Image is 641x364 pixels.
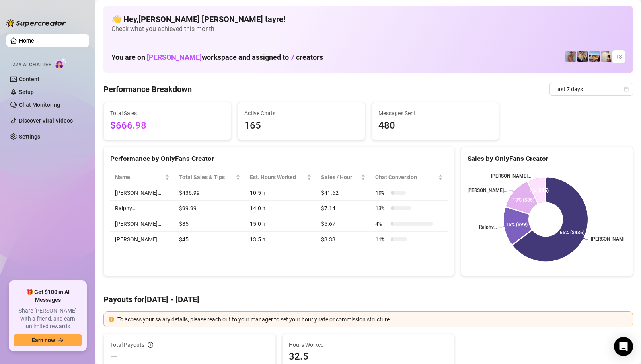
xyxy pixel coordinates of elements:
[375,235,388,244] span: 11 %
[147,53,202,61] span: [PERSON_NAME]
[565,51,576,62] img: Joey
[6,19,66,27] img: logo-BBDzfeDw.svg
[174,201,245,216] td: $99.99
[110,170,174,185] th: Name
[19,37,34,44] a: Home
[244,109,358,117] span: Active Chats
[19,133,40,140] a: Settings
[601,51,612,62] img: Ralphy
[110,185,174,201] td: [PERSON_NAME]…
[589,51,600,62] img: Zach
[19,102,60,108] a: Chat Monitoring
[316,232,370,247] td: $3.33
[19,76,39,82] a: Content
[468,153,626,164] div: Sales by OnlyFans Creator
[614,337,633,356] div: Open Intercom Messenger
[321,173,359,182] span: Sales / Hour
[14,288,82,304] span: 🎁 Get $100 in AI Messages
[14,307,82,331] span: Share [PERSON_NAME] with a friend, and earn unlimited rewards
[174,216,245,232] td: $85
[174,232,245,247] td: $45
[624,87,629,92] span: calendar
[289,350,448,363] span: 32.5
[115,173,163,182] span: Name
[370,170,448,185] th: Chat Conversion
[109,317,114,322] span: exclamation-circle
[479,225,497,230] text: Ralphy…
[289,341,448,349] span: Hours Worked
[375,188,388,197] span: 19 %
[375,173,436,182] span: Chat Conversion
[378,118,493,133] span: 480
[32,337,55,343] span: Earn now
[250,173,305,182] div: Est. Hours Worked
[58,337,64,343] span: arrow-right
[110,153,448,164] div: Performance by OnlyFans Creator
[316,201,370,216] td: $7.14
[375,204,388,213] span: 13 %
[245,201,316,216] td: 14.0 h
[117,315,628,324] div: To access your salary details, please reach out to your manager to set your hourly rate or commis...
[110,341,144,349] span: Total Payouts
[245,232,316,247] td: 13.5 h
[375,219,388,228] span: 4 %
[19,89,34,95] a: Setup
[577,51,588,62] img: George
[245,216,316,232] td: 15.0 h
[103,84,192,95] h4: Performance Breakdown
[290,53,294,61] span: 7
[110,216,174,232] td: [PERSON_NAME]…
[174,185,245,201] td: $436.99
[110,201,174,216] td: Ralphy…
[55,58,67,69] img: AI Chatter
[316,170,370,185] th: Sales / Hour
[591,237,631,242] text: [PERSON_NAME]…
[110,118,224,133] span: $666.98
[378,109,493,117] span: Messages Sent
[245,185,316,201] td: 10.5 h
[111,14,625,25] h4: 👋 Hey, [PERSON_NAME] [PERSON_NAME] tayre !
[103,294,633,305] h4: Payouts for [DATE] - [DATE]
[110,109,224,117] span: Total Sales
[316,185,370,201] td: $41.62
[14,334,82,346] button: Earn nowarrow-right
[111,53,323,62] h1: You are on workspace and assigned to creators
[554,83,628,95] span: Last 7 days
[148,342,153,348] span: info-circle
[491,173,531,179] text: [PERSON_NAME]…
[110,350,118,363] span: —
[179,173,234,182] span: Total Sales & Tips
[467,188,507,193] text: [PERSON_NAME]…
[19,117,73,124] a: Discover Viral Videos
[11,61,51,68] span: Izzy AI Chatter
[616,52,622,61] span: + 3
[174,170,245,185] th: Total Sales & Tips
[244,118,358,133] span: 165
[111,25,625,33] span: Check what you achieved this month
[316,216,370,232] td: $5.67
[110,232,174,247] td: [PERSON_NAME]…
